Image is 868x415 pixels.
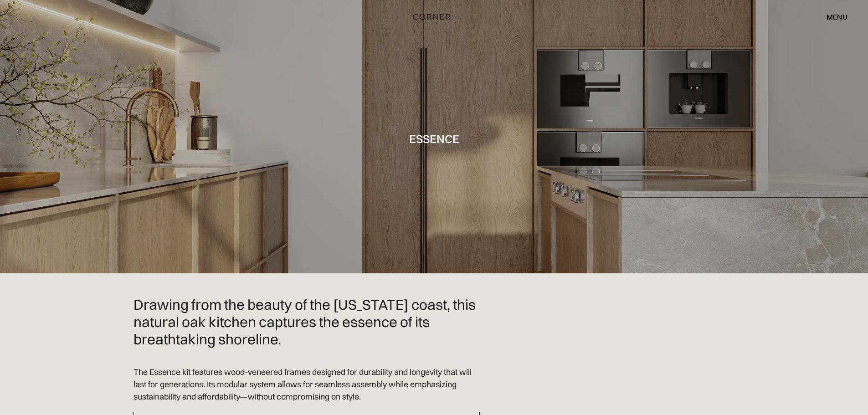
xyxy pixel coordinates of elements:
h2: Drawing from the beauty of the [US_STATE] coast, this natural oak kitchen captures the essence of... [134,296,480,348]
p: The Essence kit features wood-veneered frames designed for durability and longevity that will las... [134,366,480,403]
h1: Essence [409,133,459,145]
a: home [403,11,465,23]
div: menu [817,9,847,25]
div: menu [827,13,847,20]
